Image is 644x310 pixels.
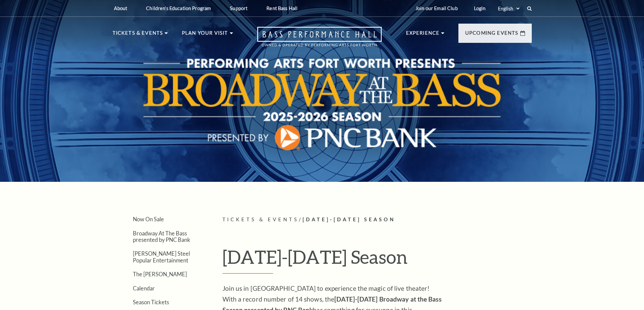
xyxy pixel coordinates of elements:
p: Children's Education Program [146,5,211,11]
a: Calendar [133,285,155,291]
span: [DATE]-[DATE] Season [303,217,396,222]
p: About [114,5,127,11]
a: The [PERSON_NAME] [133,271,187,277]
p: Experience [406,29,440,41]
p: Tickets & Events [113,29,163,41]
h1: [DATE]-[DATE] Season [222,246,532,274]
span: Tickets & Events [222,217,299,222]
select: Select: [497,5,521,12]
a: [PERSON_NAME] Steel Popular Entertainment [133,250,190,263]
a: Season Tickets [133,299,169,305]
p: Upcoming Events [465,29,519,41]
a: Now On Sale [133,216,164,222]
p: Rent Bass Hall [266,5,297,11]
p: Plan Your Visit [182,29,228,41]
a: Broadway At The Bass presented by PNC Bank [133,230,190,243]
p: Support [230,5,247,11]
p: / [222,216,532,224]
